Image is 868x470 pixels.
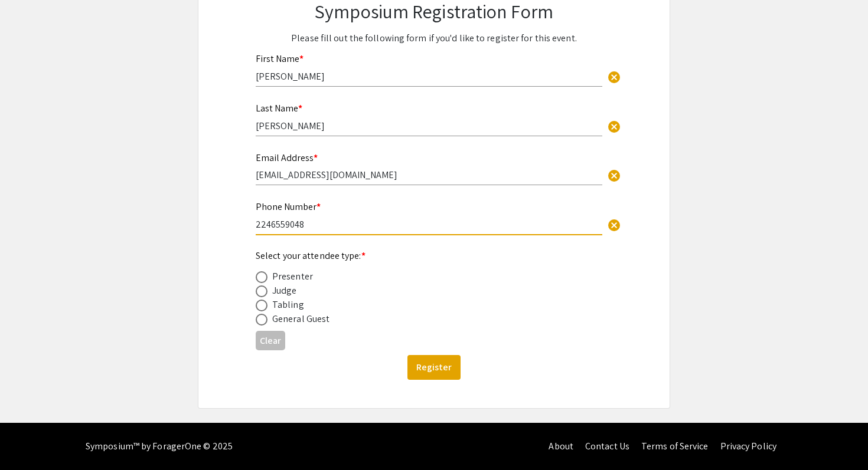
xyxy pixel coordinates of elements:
input: Type Here [256,169,602,181]
div: Presenter [272,269,313,284]
mat-label: Select your attendee type: [256,249,366,262]
mat-label: Phone Number [256,201,321,213]
a: Terms of Service [641,440,709,452]
div: General Guest [272,312,329,326]
span: cancel [607,70,621,84]
a: Contact Us [585,440,629,452]
div: Judge [272,284,297,298]
input: Type Here [256,218,602,231]
iframe: Chat [9,417,50,461]
button: Clear [602,213,626,236]
button: Clear [256,331,285,350]
a: About [549,440,573,452]
p: Please fill out the following form if you'd like to register for this event. [256,31,612,45]
div: Symposium™ by ForagerOne © 2025 [86,423,233,470]
mat-label: Email Address [256,152,318,164]
span: cancel [607,120,621,134]
a: Privacy Policy [720,440,776,452]
button: Register [407,355,461,380]
button: Clear [602,114,626,137]
button: Clear [602,163,626,187]
div: Tabling [272,298,304,312]
input: Type Here [256,70,602,83]
mat-label: Last Name [256,102,302,114]
span: cancel [607,218,621,232]
mat-label: First Name [256,52,304,65]
input: Type Here [256,120,602,132]
button: Clear [602,64,626,88]
span: cancel [607,169,621,183]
